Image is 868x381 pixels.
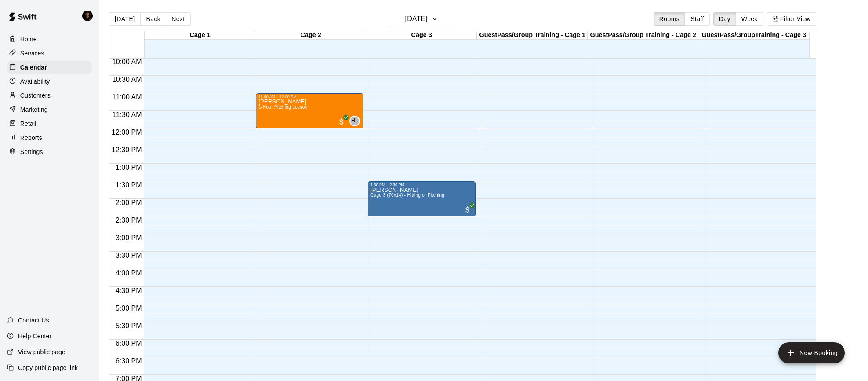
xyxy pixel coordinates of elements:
span: 6:30 PM [113,357,144,365]
button: Filter View [767,12,816,26]
span: 12:00 PM [109,128,144,136]
span: 6:00 PM [113,340,144,347]
button: Back [140,12,166,26]
span: 4:00 PM [113,269,144,277]
img: Chris McFarland [82,11,93,21]
span: All customers have paid [463,205,472,214]
span: Harrison Lee [353,116,360,126]
div: Harrison Lee [349,116,360,126]
span: 3:30 PM [113,252,144,259]
a: Home [7,33,92,46]
p: Copy public page link [18,363,78,372]
p: Settings [20,147,43,156]
p: Marketing [20,105,48,114]
div: GuestPass/GroupTraining - Cage 3 [698,31,809,40]
span: 10:30 AM [110,76,144,83]
span: 12:30 PM [109,146,144,154]
span: 5:00 PM [113,304,144,312]
div: Cage 3 [366,31,477,40]
h6: [DATE] [405,13,428,25]
div: 11:00 AM – 12:00 PM [258,95,361,99]
a: Availability [7,75,92,88]
div: GuestPass/Group Training - Cage 1 [477,31,588,40]
span: 1:00 PM [113,164,144,171]
a: Retail [7,117,92,130]
div: GuestPass/Group Training - Cage 2 [588,31,698,40]
span: 3:00 PM [113,234,144,242]
p: Help Center [18,332,51,341]
a: Reports [7,131,92,144]
a: Services [7,47,92,60]
p: Retail [20,119,36,128]
span: 11:30 AM [110,111,144,118]
span: HL [351,117,358,125]
a: Calendar [7,61,92,74]
span: 11:00 AM [110,93,144,101]
button: Rooms [654,12,685,26]
span: 10:00 AM [110,58,144,66]
a: Marketing [7,103,92,116]
a: Customers [7,89,92,102]
button: Week [736,12,763,26]
div: 1:30 PM – 2:30 PM: David Dudley [368,181,476,216]
p: Availability [20,77,50,86]
span: 2:30 PM [113,216,144,224]
div: 1:30 PM – 2:30 PM [370,183,473,187]
div: Cage 1 [145,31,255,40]
div: Cage 2 [255,31,366,40]
button: Day [713,12,736,26]
p: Services [20,49,44,58]
p: Home [20,35,37,44]
button: add [778,342,845,363]
p: Contact Us [18,316,49,325]
p: Reports [20,133,42,142]
span: All customers have paid [337,117,346,126]
button: Staff [685,12,710,26]
span: Cage 3 (70x14) - Hitting or Pitching [370,193,444,198]
div: 11:00 AM – 12:00 PM: Miller Thomas [256,93,363,128]
p: Calendar [20,63,47,72]
button: Next [166,12,190,26]
span: 4:30 PM [113,287,144,294]
span: 1:30 PM [113,181,144,189]
button: [DATE] [109,12,141,26]
p: View public page [18,348,65,356]
a: Settings [7,145,92,158]
span: 5:30 PM [113,322,144,330]
span: 1-Hour Pitching Lesson [258,105,307,110]
span: 2:00 PM [113,199,144,206]
div: Chris McFarland [80,7,99,25]
button: [DATE] [389,11,454,27]
p: Customers [20,91,51,100]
